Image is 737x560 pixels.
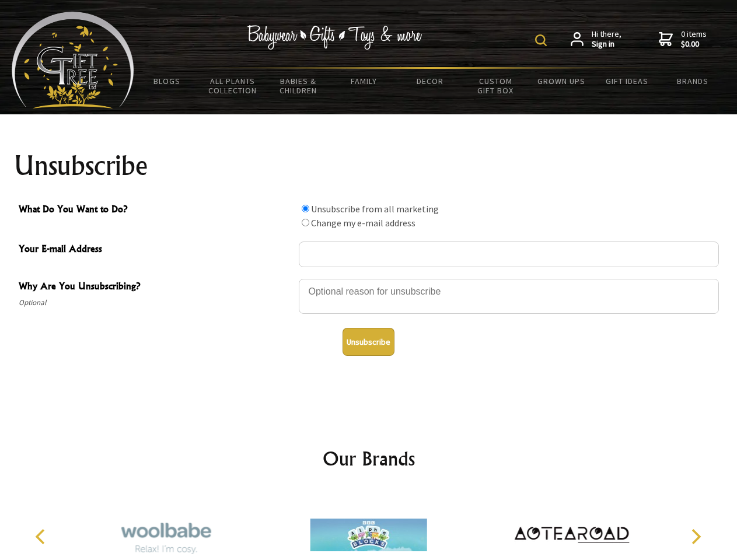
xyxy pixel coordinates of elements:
[14,152,724,180] h1: Unsubscribe
[592,29,621,50] span: Hi there,
[302,219,309,226] input: What Do You Want to Do?
[311,217,415,229] label: Change my e-mail address
[463,69,529,103] a: Custom Gift Box
[311,203,439,215] label: Unsubscribe from all marketing
[29,524,55,549] button: Previous
[23,444,714,473] h2: Our Brands
[299,279,719,314] textarea: Why Are You Unsubscribing?
[397,69,463,93] a: Decor
[343,328,394,356] button: Unsubscribe
[681,39,707,50] strong: $0.00
[266,69,331,103] a: Babies & Children
[592,39,621,50] strong: Sign in
[681,29,707,50] span: 0 items
[299,242,719,267] input: Your E-mail Address
[659,29,707,50] a: 0 items$0.00
[19,279,293,296] span: Why Are You Unsubscribing?
[302,205,309,212] input: What Do You Want to Do?
[247,25,422,50] img: Babywear - Gifts - Toys & more
[12,12,134,108] img: Babyware - Gifts - Toys and more...
[19,202,293,219] span: What Do You Want to Do?
[594,69,660,93] a: Gift Ideas
[19,296,293,310] span: Optional
[528,69,594,93] a: Grown Ups
[19,242,293,258] span: Your E-mail Address
[331,69,397,93] a: Family
[134,69,200,93] a: BLOGS
[535,34,547,46] img: product search
[200,69,266,103] a: All Plants Collection
[571,29,621,50] a: Hi there,Sign in
[660,69,726,93] a: Brands
[683,524,708,549] button: Next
